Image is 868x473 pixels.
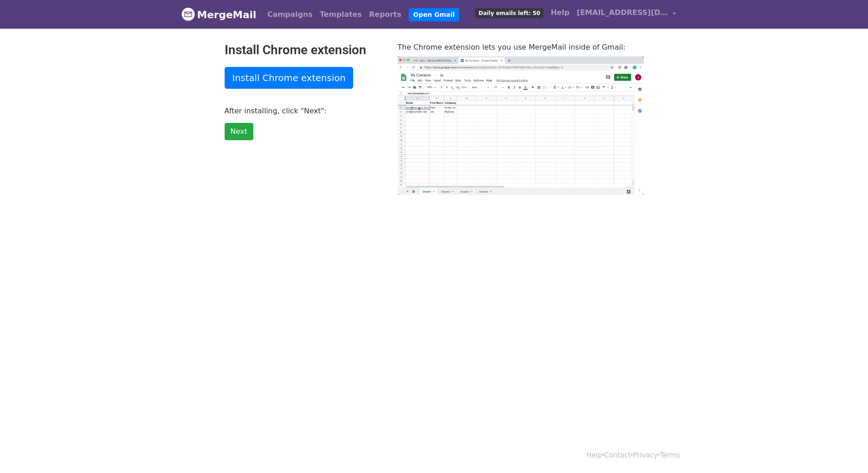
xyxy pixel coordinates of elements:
[660,451,680,459] a: Terms
[316,5,365,24] a: Templates
[633,451,657,459] a: Privacy
[604,451,631,459] a: Contact
[264,5,316,24] a: Campaigns
[472,4,547,22] a: Daily emails left: 50
[822,429,868,473] div: Widget de chat
[181,5,257,24] a: MergeMail
[577,7,668,18] span: [EMAIL_ADDRESS][DOMAIN_NAME]
[822,429,868,473] iframe: Chat Widget
[225,123,253,140] a: Next
[225,42,384,58] h2: Install Chrome extension
[225,67,354,89] a: Install Chrome extension
[573,4,680,25] a: [EMAIL_ADDRESS][DOMAIN_NAME]
[409,8,459,21] a: Open Gmail
[181,7,195,21] img: MergeMail logo
[475,8,543,18] span: Daily emails left: 50
[547,4,573,22] a: Help
[225,106,384,116] p: After installing, click "Next":
[365,5,405,24] a: Reports
[586,451,602,459] a: Help
[398,42,644,52] p: The Chrome extension lets you use MergeMail inside of Gmail:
